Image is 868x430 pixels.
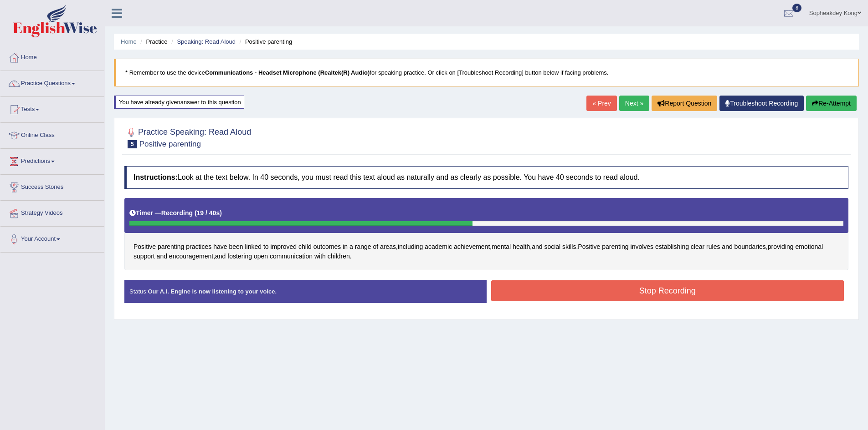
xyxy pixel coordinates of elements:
span: Click to see word definition [157,252,167,261]
span: Click to see word definition [229,242,243,252]
a: « Prev [586,96,616,111]
a: Tests [0,97,104,120]
button: Re-Attempt [806,96,857,111]
span: Click to see word definition [134,252,155,261]
a: Next » [619,96,649,111]
a: Practice Questions [0,71,104,94]
div: Status: [124,280,487,303]
button: Report Question [652,96,717,111]
span: Click to see word definition [245,242,262,252]
span: Click to see word definition [158,242,184,252]
span: Click to see word definition [213,242,227,252]
button: Stop Recording [491,280,844,301]
span: Click to see word definition [722,242,732,252]
span: Click to see word definition [492,242,511,252]
strong: Our A.I. Engine is now listening to your voice. [148,288,277,295]
span: 5 [128,140,137,148]
span: Click to see word definition [425,242,452,252]
a: Predictions [0,149,104,172]
a: Home [0,45,104,68]
span: Click to see word definition [254,252,268,261]
span: Click to see word definition [169,252,213,261]
h2: Practice Speaking: Read Aloud [124,126,251,148]
li: Practice [138,37,167,46]
span: Click to see word definition [355,242,371,252]
a: Strategy Videos [0,201,104,223]
li: Positive parenting [237,37,293,46]
span: Click to see word definition [602,242,628,252]
h4: Look at the text below. In 40 seconds, you must read this text aloud as naturally and as clearly ... [124,166,848,189]
span: Click to see word definition [227,252,252,261]
span: Click to see word definition [328,252,350,261]
a: Home [121,38,137,45]
b: ) [220,209,222,217]
span: Click to see word definition [349,242,353,252]
b: Recording [161,209,193,217]
small: Positive parenting [139,140,201,148]
span: Click to see word definition [270,242,297,252]
span: Click to see word definition [706,242,720,252]
span: Click to see word definition [734,242,766,252]
span: Click to see word definition [513,242,530,252]
span: Click to see word definition [578,242,600,252]
a: Your Account [0,227,104,249]
b: 19 / 40s [197,209,220,217]
span: Click to see word definition [270,252,313,261]
span: Click to see word definition [532,242,542,252]
h5: Timer — [129,210,222,217]
blockquote: * Remember to use the device for speaking practice. Or click on [Troubleshoot Recording] button b... [114,59,859,86]
span: Click to see word definition [562,242,576,252]
span: Click to see word definition [298,242,312,252]
span: Click to see word definition [263,242,269,252]
span: Click to see word definition [655,242,689,252]
span: Click to see word definition [343,242,348,252]
span: Click to see word definition [134,242,156,252]
span: Click to see word definition [215,252,226,261]
a: Troubleshoot Recording [719,96,804,111]
span: Click to see word definition [380,242,396,252]
span: Click to see word definition [768,242,794,252]
a: Speaking: Read Aloud [177,38,236,45]
span: Click to see word definition [544,242,560,252]
b: Instructions: [134,173,178,181]
span: Click to see word definition [631,242,654,252]
span: Click to see word definition [373,242,378,252]
span: Click to see word definition [313,242,341,252]
a: Online Class [0,123,104,146]
span: 8 [792,4,801,12]
div: , , , . , , . [124,198,848,270]
span: Click to see word definition [691,242,704,252]
b: ( [195,209,197,217]
div: You have already given answer to this question [114,96,244,109]
span: Click to see word definition [795,242,823,252]
b: Communications - Headset Microphone (Realtek(R) Audio) [205,69,370,76]
a: Success Stories [0,175,104,197]
span: Click to see word definition [398,242,423,252]
span: Click to see word definition [314,252,326,261]
span: Click to see word definition [454,242,490,252]
span: Click to see word definition [186,242,211,252]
